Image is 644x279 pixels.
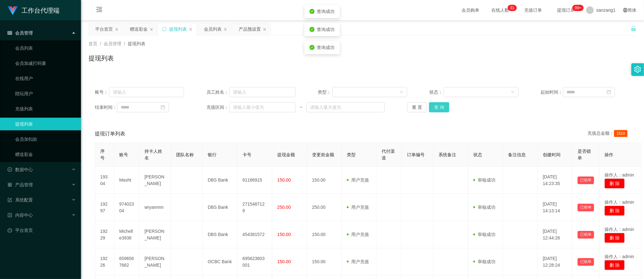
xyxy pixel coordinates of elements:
i: 图标: close [263,28,267,31]
i: 图标: table [8,31,12,35]
i: 图标: setting [634,66,641,73]
div: 提现列表 [169,23,187,35]
span: / [100,41,101,46]
td: 97402304 [114,194,139,221]
span: 查询成功 [317,45,335,50]
td: [PERSON_NAME] [139,248,171,276]
span: 银行 [208,152,217,157]
td: OCBC Bank [203,248,237,276]
td: 19226 [95,248,114,276]
div: 充值总金额： [587,130,630,138]
input: 请输入最小值为 [229,102,296,112]
span: 起始时间： [541,89,563,96]
span: 首页 [89,41,97,46]
span: 提现订单列表 [95,130,125,138]
i: 图标: down [400,90,403,95]
div: 赠送彩金 [130,23,148,35]
i: 图标: close [150,28,153,31]
button: 删 除 [604,178,625,189]
span: 员工姓名： [206,89,229,96]
td: 150.00 [307,167,342,194]
span: 状态： [429,89,444,96]
i: 图标: check-circle-o [8,167,12,172]
span: 审核成功 [473,177,495,183]
a: 工作台代理端 [8,8,59,13]
td: 150.00 [307,248,342,276]
span: 代付渠道 [382,149,395,160]
a: 会员加扣款 [15,133,76,146]
span: 250.00 [277,205,291,210]
i: 图标: unlock [631,26,636,31]
span: 订单编号 [407,152,425,157]
i: icon: check-circle [310,9,315,14]
span: 充值订单 [521,8,545,12]
div: 平台首页 [95,23,113,35]
span: / [124,41,125,46]
i: 图标: form [8,198,12,202]
span: 会员管理 [104,41,121,46]
i: 图标: profile [8,213,12,217]
span: 账号： [95,89,109,96]
span: ~ [296,104,307,111]
td: [DATE] 14:13:14 [538,194,573,221]
td: DBS Bank [203,194,237,221]
span: 提现金额 [277,152,295,157]
span: 用户充值 [347,177,369,183]
span: 内容中心 [8,213,33,218]
img: logo.9652507e.png [8,6,18,15]
td: [PERSON_NAME] [139,221,171,248]
td: [DATE] 12:28:24 [538,248,573,276]
td: 2715487129 [237,194,272,221]
button: 已锁单 [578,258,594,266]
span: 操作人：admin [604,172,634,177]
a: 会员列表 [15,42,76,54]
td: 19297 [95,194,114,221]
span: 150.00 [277,259,291,264]
span: 状态 [473,152,482,157]
span: 卡号 [242,152,251,157]
span: 是否锁单 [578,149,591,160]
i: 图标: appstore-o [8,183,12,187]
span: 审核成功 [473,205,495,210]
button: 删 除 [604,260,625,270]
td: wryannnn [139,194,171,221]
span: 用户充值 [347,232,369,237]
a: 陪玩用户 [15,87,76,100]
button: 重 置 [407,102,427,112]
i: 图标: down [511,90,515,95]
a: 提现列表 [15,118,76,130]
p: 3 [510,5,512,11]
p: 1 [512,5,514,11]
td: [PERSON_NAME] [139,167,171,194]
td: 91186915 [237,167,272,194]
h1: 工作台代理端 [21,0,59,21]
i: 图标: calendar [607,90,611,94]
span: 提现订单 [554,8,578,12]
span: 操作人：admin [604,227,634,232]
span: 审核成功 [473,232,495,237]
span: 操作 [604,152,613,157]
span: 账号 [119,152,128,157]
span: 150.00 [277,177,291,183]
sup: 31 [508,5,517,11]
span: 查询成功 [317,9,335,14]
td: 150.00 [307,221,342,248]
td: DBS Bank [203,167,237,194]
i: 图标: calendar [161,105,165,109]
span: 数据中心 [8,167,33,172]
i: 图标: close [224,28,227,31]
span: 用户充值 [347,205,369,210]
a: 在线用户 [15,72,76,85]
span: 查询成功 [317,27,335,32]
span: 系统备注 [439,152,456,157]
a: 充值列表 [15,102,76,115]
sup: 1034 [572,5,584,11]
td: DBS Bank [203,221,237,248]
div: 会员列表 [204,23,222,35]
button: 删 除 [604,233,625,243]
span: 用户充值 [347,259,369,264]
span: 审核成功 [473,259,495,264]
span: 创建时间 [543,152,561,157]
span: 系统配置 [8,197,33,202]
i: 图标: menu-fold [89,0,110,21]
